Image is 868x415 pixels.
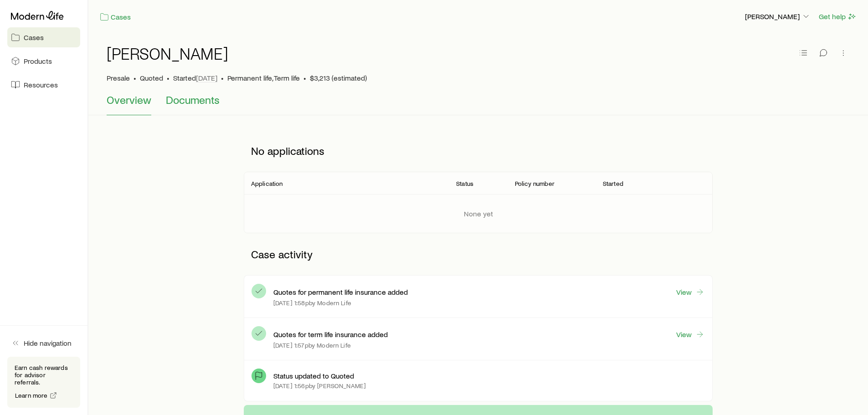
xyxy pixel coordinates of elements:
[107,93,850,115] div: Case details tabs
[227,73,300,82] span: Permanent life, Term life
[24,33,44,42] span: Cases
[7,27,80,47] a: Cases
[7,357,80,408] div: Earn cash rewards for advisor referrals.Learn more
[244,137,713,164] p: No applications
[7,75,80,95] a: Resources
[7,51,80,71] a: Products
[745,11,811,22] button: [PERSON_NAME]
[464,209,493,218] p: None yet
[515,180,555,187] p: Policy number
[15,364,73,386] p: Earn cash rewards for advisor referrals.
[221,73,224,82] span: •
[745,12,811,21] p: [PERSON_NAME]
[603,180,623,187] p: Started
[251,180,283,187] p: Application
[244,241,713,268] p: Case activity
[140,73,163,82] span: Quoted
[99,12,131,22] a: Cases
[196,73,217,82] span: [DATE]
[107,93,151,106] span: Overview
[173,73,217,82] p: Started
[676,287,705,297] a: View
[273,299,351,307] p: [DATE] 1:58p by Modern Life
[456,180,473,187] p: Status
[273,371,354,380] p: Status updated to Quoted
[310,73,367,82] span: $3,213 (estimated)
[24,80,58,89] span: Resources
[273,382,366,389] p: [DATE] 1:56p by [PERSON_NAME]
[166,93,220,106] span: Documents
[818,11,857,22] button: Get help
[24,56,52,66] span: Products
[303,73,306,82] span: •
[167,73,169,82] span: •
[273,330,388,339] p: Quotes for term life insurance added
[273,342,351,349] p: [DATE] 1:57p by Modern Life
[273,287,408,297] p: Quotes for permanent life insurance added
[7,333,80,353] button: Hide navigation
[107,44,228,62] h1: [PERSON_NAME]
[107,73,130,82] p: Presale
[24,338,72,348] span: Hide navigation
[15,392,48,399] span: Learn more
[676,329,705,339] a: View
[134,73,136,82] span: •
